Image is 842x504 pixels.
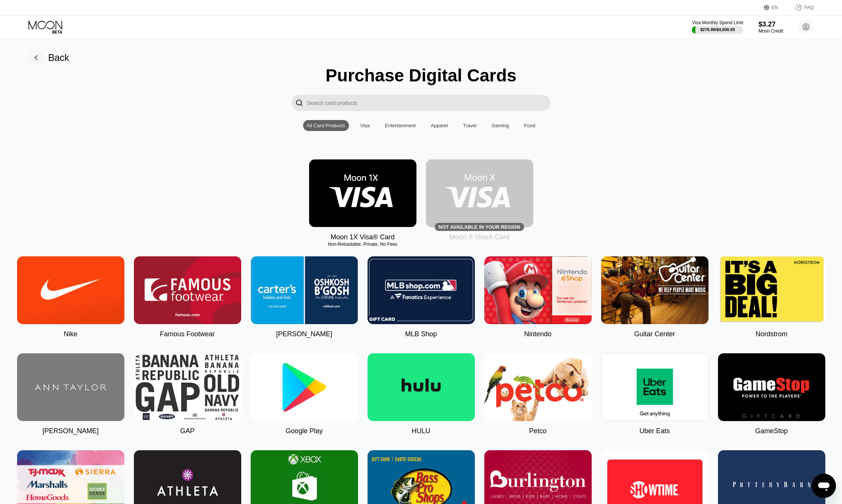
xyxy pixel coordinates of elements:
[438,224,520,230] div: Not available in your region
[426,159,533,227] div: Not available in your region
[42,427,99,435] div: [PERSON_NAME]
[160,330,215,338] div: Famous Footwear
[180,427,195,435] div: GAP
[405,330,437,338] div: MLB Shop
[492,123,509,128] div: Gaming
[634,330,675,338] div: Guitar Center
[700,27,735,32] div: $276.89 / $4,000.00
[427,120,452,131] div: Apparel
[28,50,69,65] div: Back
[488,120,513,131] div: Gaming
[759,28,783,34] div: Moon Credit
[295,98,303,107] div: 
[764,4,787,11] div: EN
[692,20,743,34] div: Visa Monthly Spend Limit$276.89/$4,000.00
[759,20,783,28] div: $3.27
[812,474,836,498] iframe: Button to launch messaging window
[303,120,349,131] div: All Card Products
[360,123,370,128] div: Visa
[307,123,345,128] div: All Card Products
[524,123,536,128] div: Food
[385,123,416,128] div: Entertainment
[412,427,430,435] div: HULU
[459,120,481,131] div: Travel
[529,427,547,435] div: Petco
[325,65,517,86] div: Purchase Digital Cards
[772,5,778,10] div: EN
[524,330,551,338] div: Nintendo
[276,330,332,338] div: [PERSON_NAME]
[286,427,323,435] div: Google Play
[755,427,788,435] div: GameStop
[309,242,416,247] div: Non-Reloadable, Private, No Fees
[692,20,743,25] div: Visa Monthly Spend Limit
[48,52,69,63] div: Back
[639,427,670,435] div: Uber Eats
[330,233,394,241] div: Moon 1X Visa® Card
[431,123,448,128] div: Apparel
[463,123,477,128] div: Travel
[756,330,787,338] div: Nordstrom
[787,4,814,11] div: FAQ
[449,233,509,241] div: Moon X Visa® Card
[357,120,374,131] div: Visa
[520,120,539,131] div: Food
[64,330,77,338] div: Nike
[307,95,550,111] input: Search card products
[759,20,783,34] div: $3.27Moon Credit
[292,95,307,111] div: 
[381,120,419,131] div: Entertainment
[804,5,814,10] div: FAQ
